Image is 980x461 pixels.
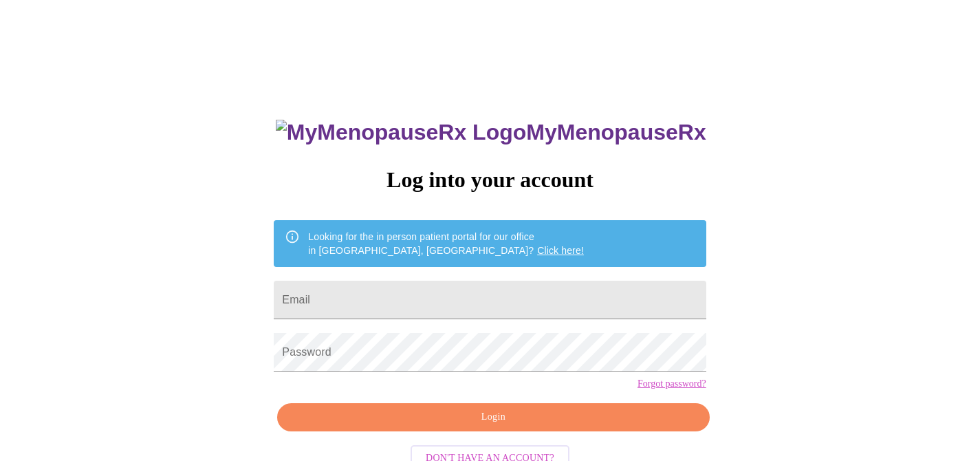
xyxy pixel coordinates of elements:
h3: MyMenopauseRx [276,120,706,145]
a: Forgot password? [638,378,706,389]
h3: Log into your account [274,167,706,193]
img: MyMenopauseRx Logo [276,120,526,145]
div: Looking for the in person patient portal for our office in [GEOGRAPHIC_DATA], [GEOGRAPHIC_DATA]? [308,224,584,263]
button: Login [277,403,709,431]
a: Click here! [537,245,584,256]
span: Login [293,409,693,426]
